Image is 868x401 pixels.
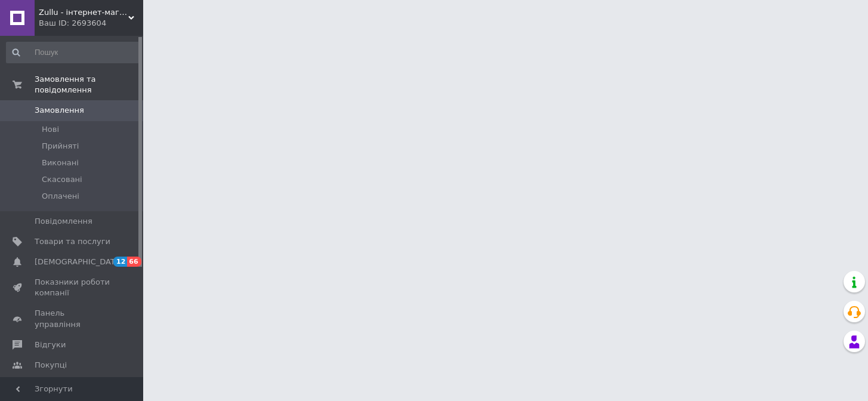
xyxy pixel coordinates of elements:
[35,236,110,247] span: Товари та послуги
[42,158,79,168] span: Виконані
[35,105,84,116] span: Замовлення
[35,74,143,95] span: Замовлення та повідомлення
[42,174,82,185] span: Скасовані
[39,18,143,29] div: Ваш ID: 2693604
[127,257,141,267] span: 66
[42,191,79,202] span: Оплачені
[113,257,127,267] span: 12
[35,308,110,329] span: Панель управління
[35,360,67,371] span: Покупці
[35,277,110,298] span: Показники роботи компанії
[35,340,66,350] span: Відгуки
[35,216,92,227] span: Повідомлення
[6,42,140,63] input: Пошук
[39,7,128,18] span: Zullu - інтернет-магазин развиваючих іграшок
[42,124,59,135] span: Нові
[35,257,123,267] span: [DEMOGRAPHIC_DATA]
[42,141,79,152] span: Прийняті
